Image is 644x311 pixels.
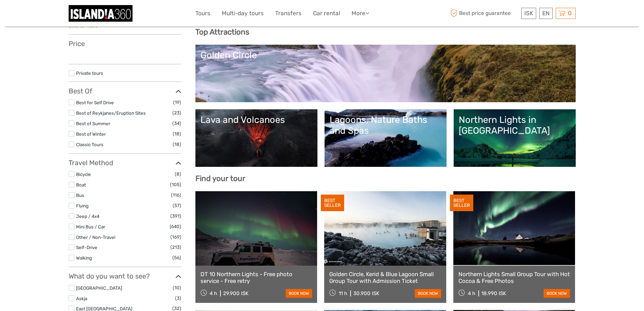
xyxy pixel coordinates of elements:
[330,114,442,162] a: Lagoons, Nature Baths and Spas
[76,214,99,219] a: Jeep / 4x4
[524,10,533,17] span: ISK
[173,202,181,209] span: (57)
[468,290,475,296] span: 4 h
[170,212,181,220] span: (391)
[173,140,181,148] span: (18)
[170,233,181,241] span: (169)
[170,223,181,230] span: (640)
[539,8,553,19] div: EN
[223,290,248,296] div: 29.900 ISK
[76,245,97,250] a: Self-Drive
[415,289,441,298] a: book now
[175,294,181,302] span: (3)
[459,114,571,162] a: Northern Lights in [GEOGRAPHIC_DATA]
[76,255,92,261] a: Walking
[195,27,249,37] b: Top Attractions
[76,110,146,116] a: Best of Reykjanes/Eruption Sites
[76,100,114,105] a: Best for Self Drive
[313,8,340,18] a: Car rental
[76,235,115,240] a: Other / Non-Travel
[76,172,91,177] a: Bicycle
[275,8,302,18] a: Transfers
[330,114,442,136] div: Lagoons, Nature Baths and Spas
[76,121,110,126] a: Best of Summer
[76,193,84,198] a: Bus
[173,130,181,138] span: (18)
[76,70,103,76] a: Private tours
[171,191,181,199] span: (116)
[76,182,86,187] a: Boat
[352,8,369,18] a: More
[481,290,506,296] div: 18.990 ISK
[69,159,181,167] h3: Travel Method
[195,174,245,183] b: Find your tour
[69,5,133,22] img: 359-8a86c472-227a-44f5-9a1a-607d161e92e3_logo_small.jpg
[286,289,312,298] a: book now
[450,195,473,212] div: BEST SELLER
[69,87,181,95] h3: Best Of
[353,290,379,296] div: 30.900 ISK
[449,8,520,19] span: Best price guarantee
[170,181,181,188] span: (105)
[76,203,89,208] a: Flying
[339,290,347,296] span: 11 h
[329,271,441,285] a: Golden Circle, Kerid & Blue Lagoon Small Group Tour with Admission Ticket
[172,109,181,117] span: (23)
[567,10,573,17] span: 0
[222,8,264,18] a: Multi-day tours
[173,98,181,106] span: (19)
[170,243,181,251] span: (213)
[172,254,181,262] span: (56)
[200,50,571,97] a: Golden Circle
[200,114,312,162] a: Lava and Volcanoes
[69,40,181,48] h3: Price
[76,296,87,301] a: Askja
[459,114,571,136] div: Northern Lights in [GEOGRAPHIC_DATA]
[200,271,312,285] a: DT 10 Northern Lights - Free photo service - Free retry
[76,131,106,137] a: Best of Winter
[544,289,570,298] a: book now
[76,224,105,229] a: Mini Bus / Car
[200,114,312,125] div: Lava and Volcanoes
[76,285,122,291] a: [GEOGRAPHIC_DATA]
[69,272,181,280] h3: What do you want to see?
[173,284,181,292] span: (10)
[195,8,210,18] a: Tours
[458,271,570,285] a: Northern Lights Small Group Tour with Hot Cocoa & Free Photos
[175,170,181,178] span: (8)
[200,50,571,61] div: Golden Circle
[76,142,103,147] a: Classic Tours
[210,290,217,296] span: 4 h
[172,119,181,127] span: (34)
[321,195,344,212] div: BEST SELLER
